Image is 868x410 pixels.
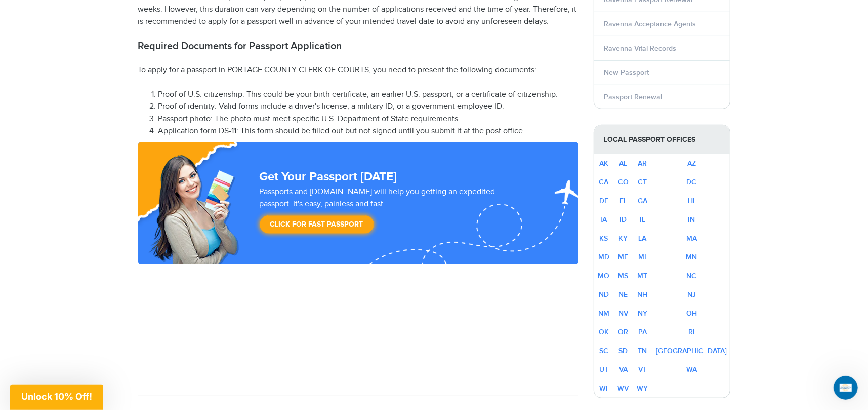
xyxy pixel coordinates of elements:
[687,272,697,280] a: NC
[260,215,374,234] a: Click for Fast Passport
[594,125,730,154] strong: Local Passport Offices
[638,328,647,337] a: PA
[158,125,578,137] li: Application form DS-11: This form should be filled out but not signed until you submit it at the ...
[618,272,629,280] a: MS
[599,178,609,187] a: CA
[687,290,696,299] a: NJ
[604,68,649,77] a: New Passport
[688,197,695,205] a: HI
[619,290,628,299] a: NE
[599,290,609,299] a: ND
[638,347,647,355] a: TN
[604,20,696,28] a: Ravenna Acceptance Agents
[639,253,647,262] a: MI
[599,328,609,337] a: OK
[618,328,629,337] a: OR
[158,113,578,125] li: Passport photo: The photo must meet specific U.S. Department of State requirements.
[604,93,663,101] a: Passport Renewal
[10,385,103,410] div: Unlock 10% Off!
[138,64,578,77] p: To apply for a passport in PORTAGE COUNTY CLERK OF COURTS, you need to present the following docu...
[686,309,697,318] a: OH
[619,197,627,205] a: FL
[638,365,647,374] a: VT
[138,264,578,386] iframe: Customer reviews powered by Trustpilot
[656,347,727,355] a: [GEOGRAPHIC_DATA]
[686,253,697,262] a: MN
[618,253,629,262] a: ME
[687,178,697,187] a: DC
[638,197,647,205] a: GA
[619,159,628,168] a: AL
[686,234,697,243] a: MA
[686,365,697,374] a: WA
[638,272,648,280] a: MT
[640,215,645,224] a: IL
[619,234,628,243] a: KY
[619,365,628,374] a: VA
[638,178,647,187] a: CT
[618,178,629,187] a: CO
[618,309,628,318] a: NV
[598,272,610,280] a: MO
[599,159,608,168] a: AK
[834,376,858,400] iframe: Intercom live chat
[688,215,695,224] a: IN
[618,384,629,393] a: WV
[600,234,608,243] a: KS
[687,159,696,168] a: AZ
[639,234,647,243] a: LA
[598,309,609,318] a: NM
[599,347,608,355] a: SC
[158,89,578,101] li: Proof of U.S. citizenship: This could be your birth certificate, an earlier U.S. passport, or a c...
[688,328,695,337] a: RI
[260,169,397,184] strong: Get Your Passport [DATE]
[620,215,627,224] a: ID
[599,197,608,205] a: DE
[599,365,608,374] a: UT
[600,384,608,393] a: WI
[619,347,628,355] a: SD
[637,384,648,393] a: WY
[138,40,578,52] h2: Required Documents for Passport Application
[601,215,607,224] a: IA
[638,309,647,318] a: NY
[256,186,532,239] div: Passports and [DOMAIN_NAME] will help you getting an expedited passport. It's easy, painless and ...
[604,44,677,53] a: Ravenna Vital Records
[21,391,92,402] span: Unlock 10% Off!
[638,159,647,168] a: AR
[158,101,578,113] li: Proof of identity: Valid forms include a driver's license, a military ID, or a government employe...
[638,290,648,299] a: NH
[598,253,609,262] a: MD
